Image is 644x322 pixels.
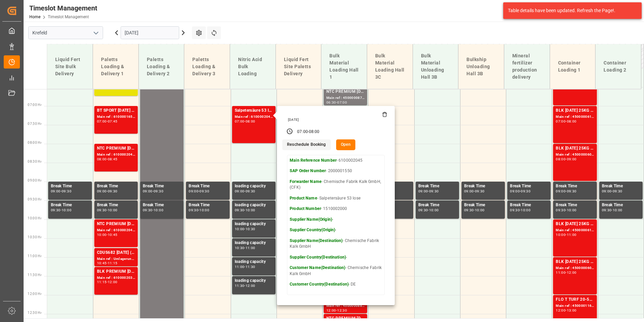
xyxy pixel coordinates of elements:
[336,309,337,312] div: -
[290,227,382,233] p: -
[97,268,135,275] div: BLK PREMIUM [DATE] 25kg(x40)D,EN,PL,FNLNTC PREMIUM [DATE] 25kg (x40) D,EN,PLNTC PREMIUM [DATE]+3+...
[326,309,336,312] div: 12:00
[428,190,429,193] div: -
[556,202,594,209] div: Break Time
[520,190,521,193] div: -
[556,271,566,274] div: 11:00
[246,209,255,212] div: 10:00
[235,284,245,287] div: 11:30
[97,120,107,123] div: 07:00
[235,114,273,120] div: Main ref : 6100002045, 2000001550
[286,117,387,122] div: [DATE]
[418,209,428,212] div: 09:30
[428,209,429,212] div: -
[244,284,245,287] div: -
[556,233,566,236] div: 10:00
[613,190,622,193] div: 09:30
[418,190,428,193] div: 09:00
[62,190,71,193] div: 09:30
[108,280,118,284] div: 12:00
[51,183,89,190] div: Break Time
[97,233,107,236] div: 10:00
[235,227,245,231] div: 10:00
[235,209,245,212] div: 09:30
[108,262,118,265] div: 11:15
[556,152,594,158] div: Main ref : 4500000607, 2000000557
[189,202,227,209] div: Break Time
[611,190,612,193] div: -
[28,311,41,315] span: 12:30 Hr
[326,88,364,95] div: NTC PREMIUM [DATE]+3+TE BULK
[28,122,41,126] span: 07:30 Hr
[556,309,566,312] div: 12:00
[97,275,135,281] div: Main ref : 6100002039, 2000001289
[556,259,594,265] div: BLK [DATE] 25KG (x42) INT MTO
[510,183,548,190] div: Break Time
[337,101,347,104] div: 07:00
[336,139,356,150] button: Open
[108,120,118,123] div: 07:45
[143,209,153,212] div: 09:30
[464,53,498,80] div: Bulkship Unloading Hall 3B
[290,217,382,223] p: -
[556,227,594,233] div: Main ref : 4500000610, 2000000557
[98,53,133,80] div: Paletts Loading & Delivery 1
[97,202,135,209] div: Break Time
[61,209,62,212] div: -
[567,120,577,123] div: 08:00
[28,235,41,239] span: 10:30 Hr
[107,158,108,161] div: -
[566,120,567,123] div: -
[235,246,245,249] div: 10:30
[337,309,347,312] div: 12:30
[282,139,330,150] button: Reschedule Booking
[326,315,364,322] div: NTC PREMIUM [DATE]+3+TE BULK
[97,107,135,114] div: BT SPORT [DATE] 25%UH 3M 25kg (x40) INTFLO T PERM [DATE] 25kg (x40) INTHAK Grün 20-5-10-2 25kg (x...
[567,309,577,312] div: 13:00
[143,190,153,193] div: 09:00
[246,265,255,268] div: 11:30
[198,190,199,193] div: -
[108,209,118,212] div: 10:00
[97,221,135,227] div: NTC PREMIUM [DATE] 25kg (x40) D,EN,PLFLO Sport 20-5-8 25kg (x40) INTKGA 0-0-28 25kg (x40) INT;NTC...
[153,190,154,193] div: -
[566,158,567,161] div: -
[28,103,41,107] span: 07:00 Hr
[290,206,382,212] p: - 1510002000
[97,190,107,193] div: 09:00
[475,209,485,212] div: 10:00
[244,265,245,268] div: -
[290,195,382,202] p: - Salpetersäure 53 lose
[556,265,594,271] div: Main ref : 4500000609, 2000000557
[520,209,521,212] div: -
[290,254,382,261] p: -
[244,246,245,249] div: -
[601,57,636,76] div: Container Loading 2
[154,209,163,212] div: 10:00
[97,145,135,152] div: NTC PREMIUM [DATE] 25kg (x40) D,EN,PLNTC PREMIUM [DATE]+3+TE 600kg BB
[510,202,548,209] div: Break Time
[97,256,135,262] div: Main ref : Umlagerung Pegels,
[235,53,270,80] div: Nitric Acid Bulk Loading
[144,53,179,80] div: Paletts Loading & Delivery 2
[97,249,135,256] div: CDUS682 [DATE] (JCAM) BigBag 900KG
[244,227,245,231] div: -
[235,107,273,114] div: Salpetersäure 53 lose
[290,281,382,288] p: - DE
[199,209,209,212] div: 10:00
[246,246,255,249] div: 11:00
[474,209,475,212] div: -
[602,209,612,212] div: 09:30
[418,202,456,209] div: Break Time
[556,190,566,193] div: 09:00
[555,57,590,76] div: Container Loading 1
[290,238,343,243] strong: Supplier Name(Destination)
[567,271,577,274] div: 12:00
[153,209,154,212] div: -
[143,202,181,209] div: Break Time
[613,209,622,212] div: 10:00
[235,259,273,265] div: loading capacity
[235,202,273,209] div: loading capacity
[28,292,41,296] span: 12:00 Hr
[28,141,41,144] span: 08:00 Hr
